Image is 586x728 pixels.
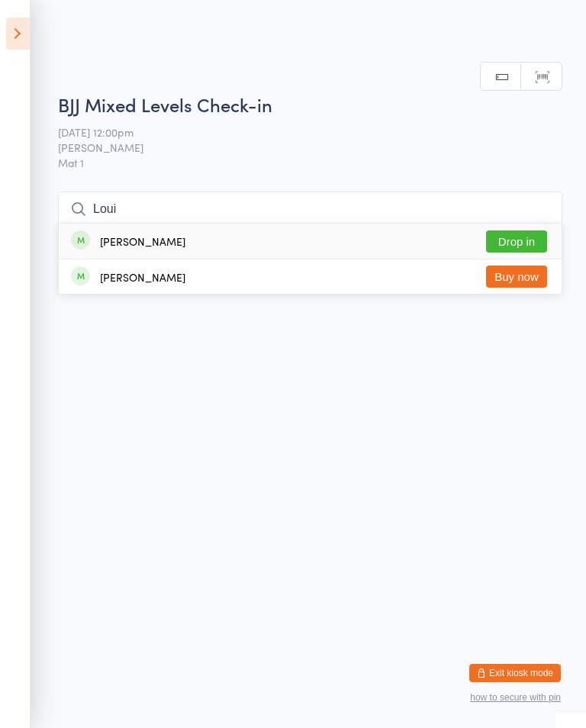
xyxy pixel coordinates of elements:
[486,230,547,253] button: Drop in
[100,235,185,247] div: [PERSON_NAME]
[58,92,562,117] h2: BJJ Mixed Levels Check-in
[58,155,562,170] span: Mat 1
[58,124,539,140] span: [DATE] 12:00pm
[58,192,562,227] input: Search
[486,266,547,288] button: Buy now
[100,271,185,283] div: [PERSON_NAME]
[469,664,561,682] button: Exit kiosk mode
[470,692,561,703] button: how to secure with pin
[58,140,539,155] span: [PERSON_NAME]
